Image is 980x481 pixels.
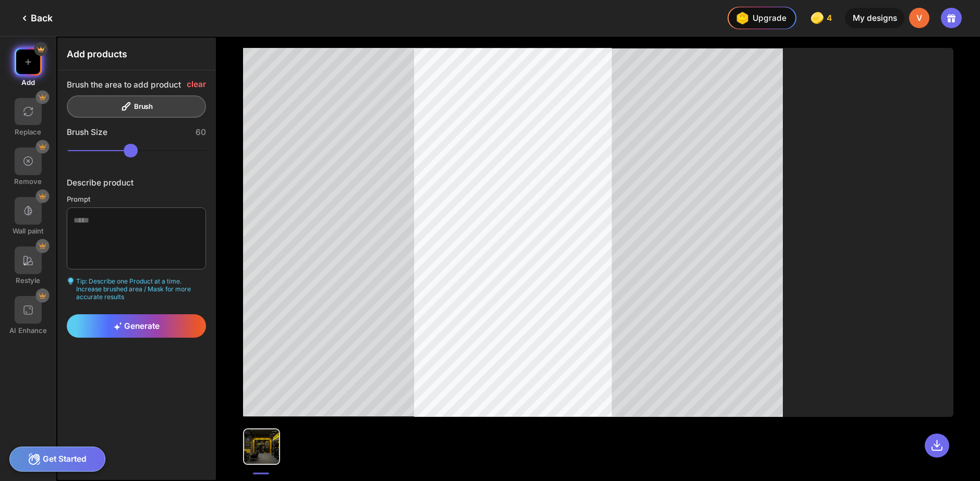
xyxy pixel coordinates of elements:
[9,326,47,335] div: AI Enhance
[15,128,41,136] div: Replace
[58,38,215,70] div: Add products
[67,127,107,137] div: Brush Size
[18,12,53,24] div: Back
[733,9,751,27] img: upgrade-nav-btn-icon.gif
[13,227,43,235] div: Wall paint
[21,78,35,87] div: Add
[733,9,786,27] div: Upgrade
[67,80,181,90] div: Brush the area to add product
[196,127,206,137] div: 60
[14,177,42,186] div: Remove
[114,321,160,331] span: Generate
[67,277,206,301] div: Tip: Describe one Product at a time. Increase brushed area / Mask for more accurate results
[16,276,40,285] div: Restyle
[845,8,904,29] div: My designs
[67,178,206,188] div: Describe product
[9,447,106,472] div: Get Started
[909,8,930,29] div: V
[827,14,834,23] span: 4
[67,277,75,285] img: textarea-hint-icon.svg
[187,80,206,89] div: clear
[67,195,206,203] div: Prompt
